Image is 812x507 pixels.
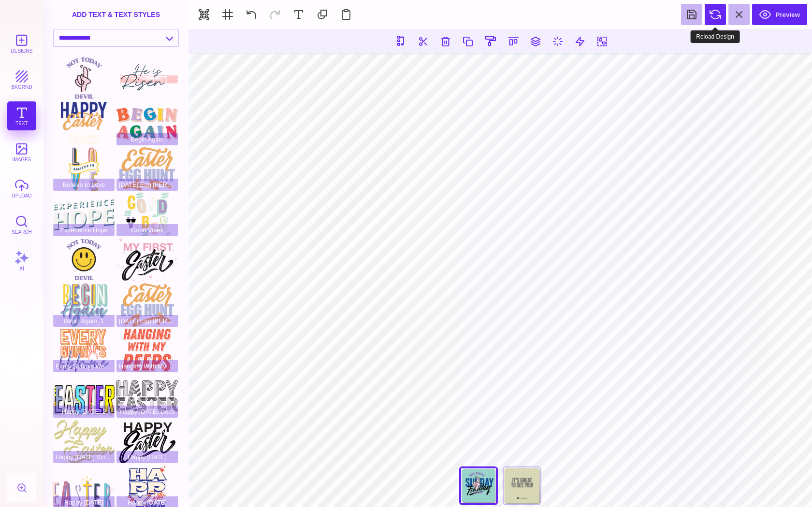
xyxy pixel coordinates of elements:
[7,174,36,203] button: upload
[7,210,36,239] button: Search
[7,65,36,94] button: bkgrnd
[53,224,115,236] span: Experience Hope
[53,406,115,418] span: Happy [DATE] 2
[53,179,115,191] span: Believe In Love
[116,224,178,236] span: Good Vibes
[53,451,115,463] span: Happy [DATE] Script
[7,246,36,275] button: AI
[752,4,807,25] button: Preview
[116,451,178,463] span: Happy [DATE]
[53,315,115,327] span: Begin Again_1
[53,360,115,372] span: Every Bunnys Welcome
[7,138,36,167] button: images
[7,29,36,58] button: Designs
[116,360,178,372] span: Hanging With My Peeps
[116,133,178,145] span: Begin Again
[116,406,178,418] span: Happy [DATE] Deco
[116,315,178,327] span: [DATE] Egg [PERSON_NAME]
[116,179,178,191] span: [DATE] Egg [PERSON_NAME] 2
